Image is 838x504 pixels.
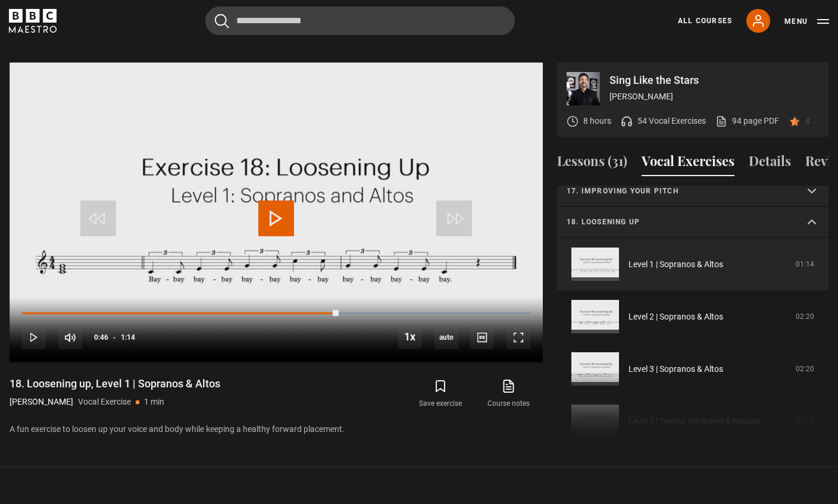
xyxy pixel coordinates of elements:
[642,151,734,176] button: Vocal Exercises
[10,62,543,362] video-js: Video Player
[434,325,458,349] span: auto
[407,377,474,411] button: Save exercise
[749,151,791,176] button: Details
[475,377,543,411] a: Course notes
[215,14,229,29] button: Submit the search query
[10,396,73,408] p: [PERSON_NAME]
[113,333,116,342] span: -
[637,115,706,127] p: 54 Vocal Exercises
[628,363,723,375] a: Level 3 | Sopranos & Altos
[628,311,723,323] a: Level 2 | Sopranos & Altos
[94,327,108,348] span: 0:46
[22,312,530,315] div: Progress Bar
[398,325,422,349] button: Playback Rate
[205,7,515,35] input: Search
[583,115,611,127] p: 8 hours
[567,186,790,196] p: 17. Improving your pitch
[567,217,790,227] p: 18. Loosening up
[470,325,494,349] button: Captions
[434,325,458,349] div: Current quality: 720p
[22,325,46,349] button: Play
[678,15,732,26] a: All Courses
[609,75,819,86] p: Sing Like the Stars
[557,207,828,238] summary: 18. Loosening up
[784,15,829,27] button: Toggle navigation
[144,396,164,408] p: 1 min
[506,325,530,349] button: Fullscreen
[557,176,828,207] summary: 17. Improving your pitch
[10,377,220,391] h1: 18. Loosening up, Level 1 | Sopranos & Altos
[121,327,135,348] span: 1:14
[9,9,57,33] svg: BBC Maestro
[628,258,723,271] a: Level 1 | Sopranos & Altos
[557,151,627,176] button: Lessons (31)
[58,325,82,349] button: Mute
[10,423,543,436] p: A fun exercise to loosen up your voice and body while keeping a healthy forward placement.
[609,90,819,103] p: [PERSON_NAME]
[78,396,131,408] p: Vocal Exercise
[715,115,779,127] a: 94 page PDF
